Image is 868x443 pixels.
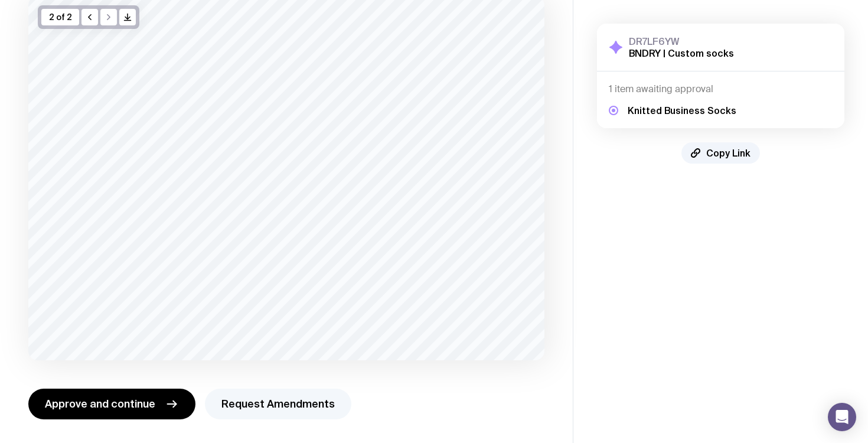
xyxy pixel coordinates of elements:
[681,142,760,164] button: Copy Link
[28,389,195,419] button: Approve and continue
[828,403,856,431] div: Open Intercom Messenger
[628,105,736,116] h5: Knitted Business Socks
[609,83,833,95] h4: 1 item awaiting approval
[629,47,734,59] h2: BNDRY | Custom socks
[41,9,79,25] div: 2 of 2
[205,389,351,419] button: Request Amendments
[119,9,136,25] button: />/>
[125,14,131,21] g: /> />
[629,35,734,47] h3: DR7LF6YW
[706,147,750,159] span: Copy Link
[45,397,155,411] span: Approve and continue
